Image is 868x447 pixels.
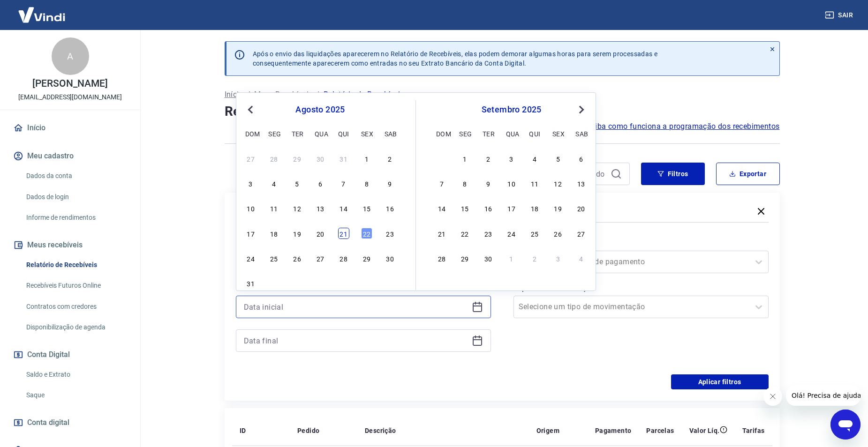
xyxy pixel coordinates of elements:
[361,277,372,289] div: Choose sexta-feira, 5 de setembro de 2025
[575,128,587,139] div: sab
[575,228,587,239] div: Choose sábado, 27 de setembro de 2025
[23,208,129,227] a: Informe de rendimentos
[436,228,447,239] div: Choose domingo, 21 de setembro de 2025
[324,89,404,100] p: Relatório de Recebíveis
[32,79,107,89] p: [PERSON_NAME]
[575,153,587,164] div: Choose sábado, 6 de setembro de 2025
[552,253,564,264] div: Choose sexta-feira, 3 de outubro de 2025
[23,255,129,275] a: Relatório de Recebíveis
[763,387,782,406] iframe: Fechar mensagem
[435,104,588,115] div: setembro 2025
[483,228,494,239] div: Choose terça-feira, 23 de setembro de 2025
[529,253,540,264] div: Choose quinta-feira, 2 de outubro de 2025
[254,89,312,100] a: Meus Recebíveis
[552,128,564,139] div: sex
[23,276,129,295] a: Recebíveis Futuros Online
[11,344,129,365] button: Conta Digital
[244,151,397,290] div: month 2025-08
[315,202,326,214] div: Choose quarta-feira, 13 de agosto de 2025
[459,202,470,214] div: Choose segunda-feira, 15 de setembro de 2025
[436,202,447,214] div: Choose domingo, 14 de setembro de 2025
[436,178,447,189] div: Choose domingo, 7 de setembro de 2025
[268,153,279,164] div: Choose segunda-feira, 28 de julho de 2025
[18,92,122,102] p: [EMAIL_ADDRESS][DOMAIN_NAME]
[338,178,349,189] div: Choose quinta-feira, 7 de agosto de 2025
[506,253,517,264] div: Choose quarta-feira, 1 de outubro de 2025
[52,37,89,75] div: A
[483,253,494,264] div: Choose terça-feira, 30 de setembro de 2025
[575,178,587,189] div: Choose sábado, 13 de setembro de 2025
[338,153,349,164] div: Choose quinta-feira, 31 de julho de 2025
[268,277,279,289] div: Choose segunda-feira, 1 de setembro de 2025
[641,163,705,185] button: Filtros
[315,277,326,289] div: Choose quarta-feira, 3 de setembro de 2025
[245,128,257,139] div: dom
[268,253,279,264] div: Choose segunda-feira, 25 de agosto de 2025
[253,49,658,68] p: Após o envio das liquidações aparecerem no Relatório de Recebíveis, elas podem demorar algumas ho...
[23,297,129,316] a: Contratos com credores
[23,386,129,405] a: Saque
[459,153,470,164] div: Choose segunda-feira, 1 de setembro de 2025
[385,128,396,139] div: sab
[268,228,279,239] div: Choose segunda-feira, 18 de agosto de 2025
[671,374,769,389] button: Aplicar filtros
[245,202,257,214] div: Choose domingo, 10 de agosto de 2025
[823,7,857,24] button: Sair
[268,128,279,139] div: seg
[830,410,860,440] iframe: Botão para abrir a janela de mensagens
[529,228,540,239] div: Choose quinta-feira, 25 de setembro de 2025
[385,277,396,289] div: Choose sábado, 6 de setembro de 2025
[6,7,79,14] span: Olá! Precisa de ajuda?
[27,416,69,429] span: Conta digital
[536,426,559,435] p: Origem
[506,202,517,214] div: Choose quarta-feira, 17 de setembro de 2025
[244,334,468,348] input: Data final
[292,128,303,139] div: ter
[23,365,129,384] a: Saldo e Extrato
[529,202,540,214] div: Choose quinta-feira, 18 de setembro de 2025
[292,277,303,289] div: Choose terça-feira, 2 de setembro de 2025
[552,202,564,214] div: Choose sexta-feira, 19 de setembro de 2025
[11,235,129,255] button: Meus recebíveis
[268,178,279,189] div: Choose segunda-feira, 4 de agosto de 2025
[245,228,257,239] div: Choose domingo, 17 de agosto de 2025
[586,121,780,132] a: Saiba como funciona a programação dos recebimentos
[315,128,326,139] div: qua
[515,283,767,294] label: Tipo de Movimentação
[459,253,470,264] div: Choose segunda-feira, 29 de setembro de 2025
[338,253,349,264] div: Choose quinta-feira, 28 de agosto de 2025
[268,202,279,214] div: Choose segunda-feira, 11 de agosto de 2025
[575,202,587,214] div: Choose sábado, 20 de setembro de 2025
[506,228,517,239] div: Choose quarta-feira, 24 de setembro de 2025
[436,153,447,164] div: Choose domingo, 31 de agosto de 2025
[365,426,396,435] p: Descrição
[459,228,470,239] div: Choose segunda-feira, 22 de setembro de 2025
[385,153,396,164] div: Choose sábado, 2 de agosto de 2025
[435,151,588,265] div: month 2025-09
[689,426,720,435] p: Valor Líq.
[338,202,349,214] div: Choose quinta-feira, 14 de agosto de 2025
[338,128,349,139] div: qui
[385,253,396,264] div: Choose sábado, 30 de agosto de 2025
[385,202,396,214] div: Choose sábado, 16 de agosto de 2025
[786,385,860,406] iframe: Mensagem da empresa
[245,153,257,164] div: Choose domingo, 27 de julho de 2025
[11,146,129,166] button: Meu cadastro
[315,228,326,239] div: Choose quarta-feira, 20 de agosto de 2025
[361,253,372,264] div: Choose sexta-feira, 29 de agosto de 2025
[225,102,780,121] h4: Relatório de Recebíveis
[23,187,129,207] a: Dados de login
[11,118,129,138] a: Início
[361,178,372,189] div: Choose sexta-feira, 8 de agosto de 2025
[483,128,494,139] div: ter
[315,153,326,164] div: Choose quarta-feira, 30 de julho de 2025
[292,253,303,264] div: Choose terça-feira, 26 de agosto de 2025
[552,178,564,189] div: Choose sexta-feira, 12 de setembro de 2025
[225,89,243,100] a: Início
[11,0,72,29] img: Vindi
[338,228,349,239] div: Choose quinta-feira, 21 de agosto de 2025
[292,153,303,164] div: Choose terça-feira, 29 de julho de 2025
[575,253,587,264] div: Choose sábado, 4 de outubro de 2025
